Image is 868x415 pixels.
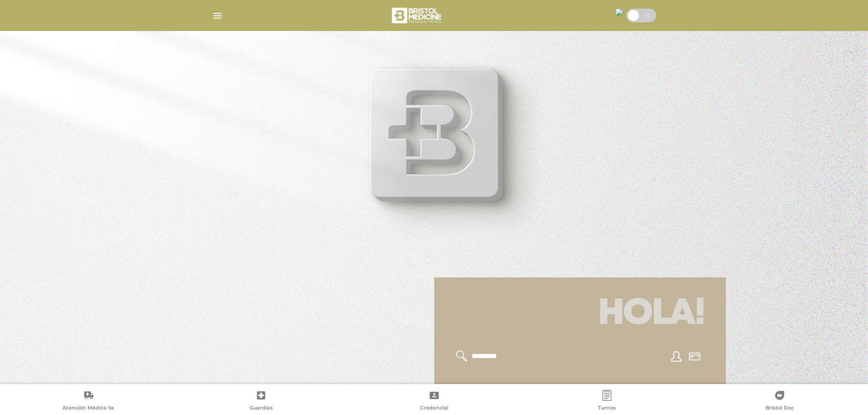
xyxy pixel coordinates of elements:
a: Atención Médica Ya [2,390,175,413]
span: Turnos [598,405,616,413]
span: Atención Médica Ya [62,405,114,413]
h1: Hola! [445,288,715,339]
img: bristol-medicine-blanco.png [390,5,445,26]
span: Credencial [420,405,448,413]
a: Credencial [348,390,520,413]
img: 16848 [616,9,623,16]
img: Cober_menu-lines-white.svg [212,10,223,21]
span: Guardias [250,405,273,413]
a: Bristol Doc [693,390,866,413]
span: Bristol Doc [765,405,794,413]
a: Guardias [175,390,347,413]
a: Turnos [520,390,693,413]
